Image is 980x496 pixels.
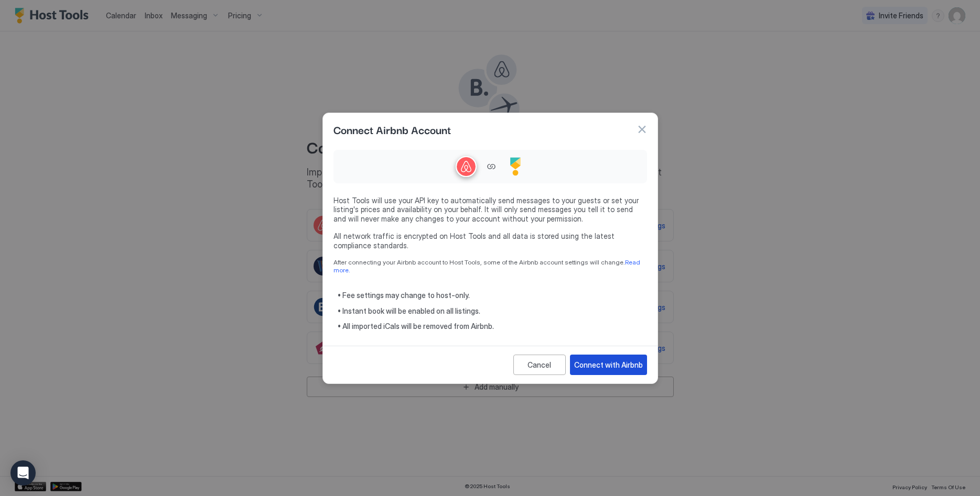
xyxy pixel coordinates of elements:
div: Open Intercom Messenger [10,460,36,486]
span: After connecting your Airbnb account to Host Tools, some of the Airbnb account settings will change. [333,258,647,274]
div: Connect with Airbnb [574,359,643,370]
span: Host Tools will use your API key to automatically send messages to your guests or set your listin... [333,196,647,224]
span: • All imported iCals will be removed from Airbnb. [338,322,647,331]
button: Connect with Airbnb [570,355,647,375]
div: Cancel [527,359,551,370]
span: All network traffic is encrypted on Host Tools and all data is stored using the latest compliance... [333,232,647,250]
span: • Fee settings may change to host-only. [338,291,647,300]
button: Cancel [513,355,566,375]
span: Connect Airbnb Account [333,122,451,137]
a: Read more. [333,258,642,274]
span: • Instant book will be enabled on all listings. [338,306,647,316]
